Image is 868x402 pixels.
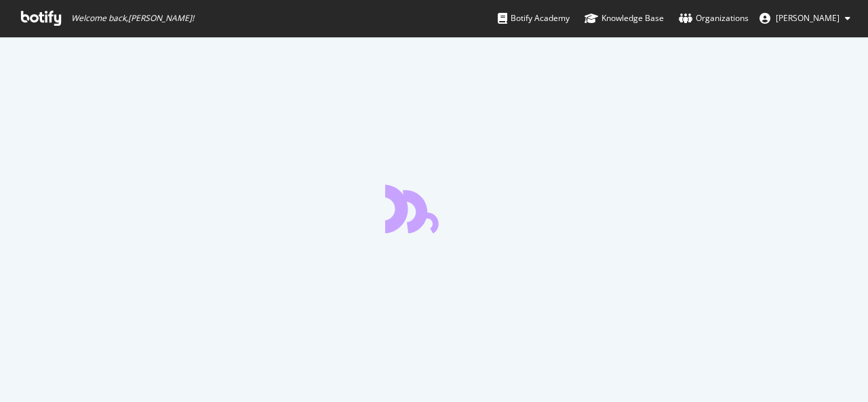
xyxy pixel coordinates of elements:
[585,12,664,25] div: Knowledge Base
[498,12,570,25] div: Botify Academy
[776,12,840,24] span: Gareth Kleinman
[71,13,194,24] span: Welcome back, [PERSON_NAME] !
[385,184,483,233] div: animation
[679,12,749,25] div: Organizations
[749,7,861,29] button: [PERSON_NAME]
